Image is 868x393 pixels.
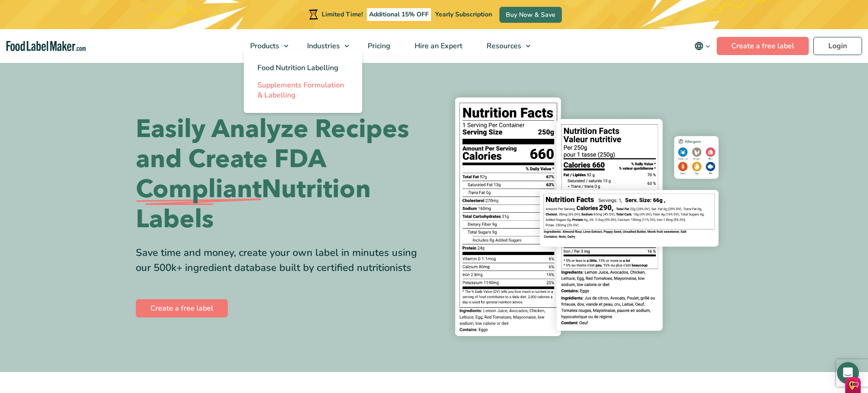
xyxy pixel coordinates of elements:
[136,299,228,317] a: Create a free label
[717,37,809,55] a: Create a free label
[257,80,344,100] span: Supplements Formulation & Labelling
[244,77,362,104] a: Supplements Formulation & Labelling
[257,63,339,73] span: Food Nutrition Labelling
[247,41,280,51] span: Products
[136,174,262,204] span: Compliant
[136,114,427,235] h1: Easily Analyze Recipes and Create FDA Nutrition Labels
[295,29,354,63] a: Industries
[813,37,862,55] a: Login
[238,29,293,63] a: Products
[244,59,362,77] a: Food Nutrition Labelling
[847,379,859,392] img: 4N8jvUPnFXolaZOgAAAABJRU5ErkJggg==
[136,245,427,276] div: Save time and money, create your own label in minutes using our 500k+ ingredient database built b...
[484,41,522,51] span: Resources
[475,29,535,63] a: Resources
[499,7,562,23] a: Buy Now & Save
[304,41,341,51] span: Industries
[403,29,473,63] a: Hire an Expert
[356,29,401,63] a: Pricing
[322,10,363,19] span: Limited Time!
[435,10,492,19] span: Yearly Subscription
[367,8,431,21] span: Additional 15% OFF
[365,41,391,51] span: Pricing
[412,41,463,51] span: Hire an Expert
[837,362,859,384] div: Open Intercom Messenger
